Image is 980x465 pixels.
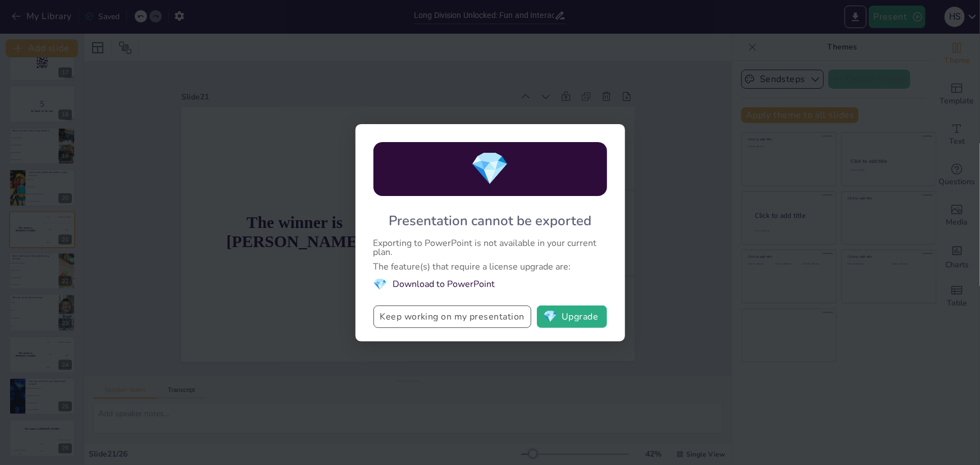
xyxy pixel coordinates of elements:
span: diamond [471,147,510,190]
button: Keep working on my presentation [373,306,531,328]
span: diamond [543,311,557,322]
span: diamond [373,277,388,292]
button: diamondUpgrade [537,306,607,328]
div: The feature(s) that require a license upgrade are: [373,262,607,271]
li: Download to PowerPoint [373,277,607,292]
div: Presentation cannot be exported [389,212,591,230]
div: Exporting to PowerPoint is not available in your current plan. [373,239,607,257]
